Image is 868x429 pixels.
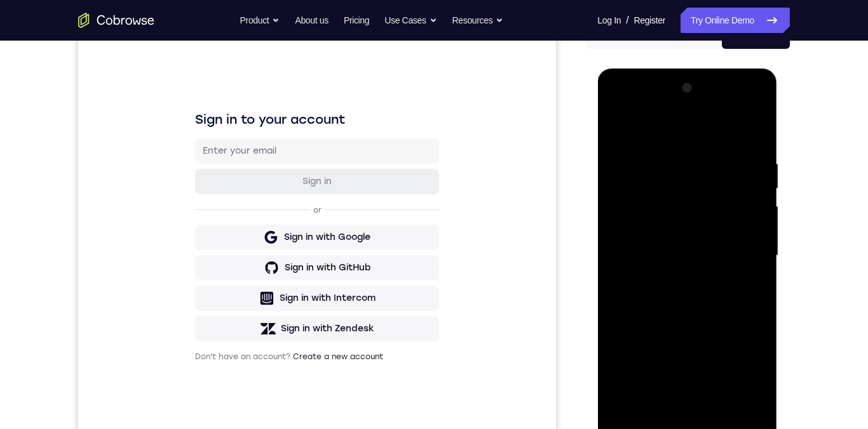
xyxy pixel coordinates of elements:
div: Sign in with Google [206,208,292,220]
button: Sign in [117,145,361,171]
button: Sign in with Intercom [117,262,361,287]
button: Resources [452,8,504,33]
p: or [233,181,246,192]
a: Log In [597,8,621,33]
button: Sign in with GitHub [117,232,361,257]
button: Sign in with Google [117,201,361,227]
a: About us [295,8,328,33]
button: Product [240,8,280,33]
button: Sign in with Zendesk [117,293,361,318]
p: Don't have an account? [117,328,361,338]
div: Sign in with GitHub [207,238,292,251]
input: Enter your email [125,121,353,134]
div: Sign in with Intercom [201,268,297,281]
a: Register [634,8,665,33]
a: Create a new account [215,329,305,338]
div: Sign in with Zendesk [203,299,296,312]
a: Try Online Demo [681,8,790,33]
a: Go to the home page [78,13,154,28]
span: / [626,13,628,28]
a: Pricing [344,8,369,33]
h1: Sign in to your account [117,87,361,105]
button: Use Cases [384,8,437,33]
